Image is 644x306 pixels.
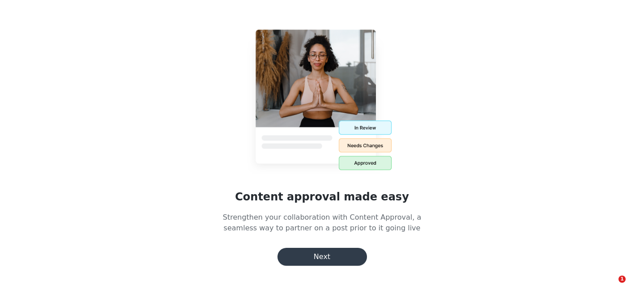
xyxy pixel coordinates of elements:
[235,189,409,205] h1: Content approval made easy
[618,276,626,283] span: 1
[244,21,401,178] img: content approval
[600,276,622,297] iframe: Intercom live chat
[277,248,367,266] button: Next
[222,212,422,234] h3: Strengthen your collaboration with Content Approval, a seamless way to partner on a post prior to...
